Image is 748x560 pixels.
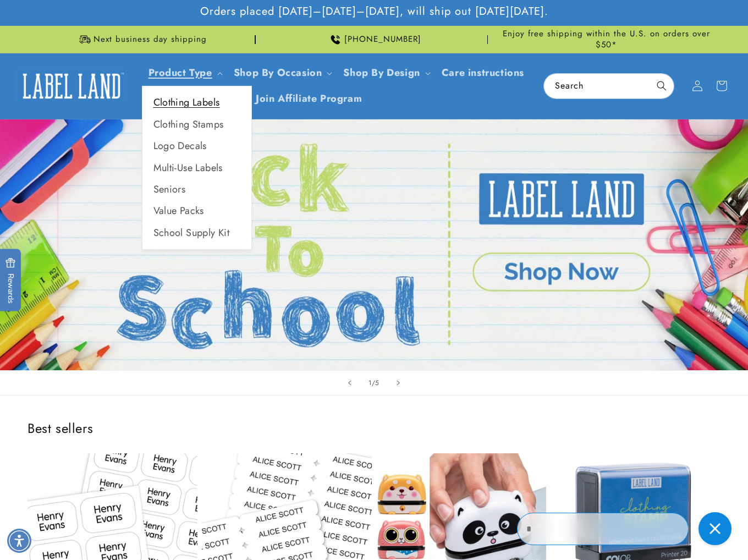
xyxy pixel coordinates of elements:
a: Logo Decals [142,135,251,157]
span: Next business day shipping [94,34,207,45]
div: Accessibility Menu [7,529,31,553]
summary: Shop By Design [337,60,435,86]
a: Seniors [142,179,251,200]
div: Announcement [260,26,488,53]
span: Shop By Occasion [234,67,322,79]
div: Announcement [492,26,721,53]
h2: Best sellers [28,420,721,437]
a: Clothing Labels [142,92,251,113]
summary: Product Type [142,60,227,86]
span: Rewards [5,258,16,304]
a: School Supply Kit [142,222,251,244]
span: 5 [375,377,380,388]
span: Care instructions [442,67,524,79]
span: Enjoy free shipping within the U.S. on orders over $50* [492,29,721,50]
a: Value Packs [142,200,251,222]
span: [PHONE_NUMBER] [344,34,421,45]
a: Join Affiliate Program [249,86,369,112]
button: Previous slide [338,371,362,395]
a: Product Type [148,65,212,80]
a: Shop By Design [343,65,420,80]
a: Clothing Stamps [142,114,251,135]
summary: Shop By Occasion [227,60,337,86]
iframe: Gorgias Floating Chat [517,508,737,549]
a: Multi-Use Labels [142,157,251,179]
button: Next slide [386,371,410,395]
span: Join Affiliate Program [256,92,362,105]
span: / [372,377,376,388]
span: Orders placed [DATE]–[DATE]–[DATE], will ship out [DATE][DATE]. [200,4,548,19]
span: 1 [369,377,372,388]
a: Care instructions [435,60,531,86]
a: Label Land [13,65,131,107]
button: Search [650,74,674,98]
img: Label Land [16,69,127,103]
div: Announcement [28,26,256,53]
